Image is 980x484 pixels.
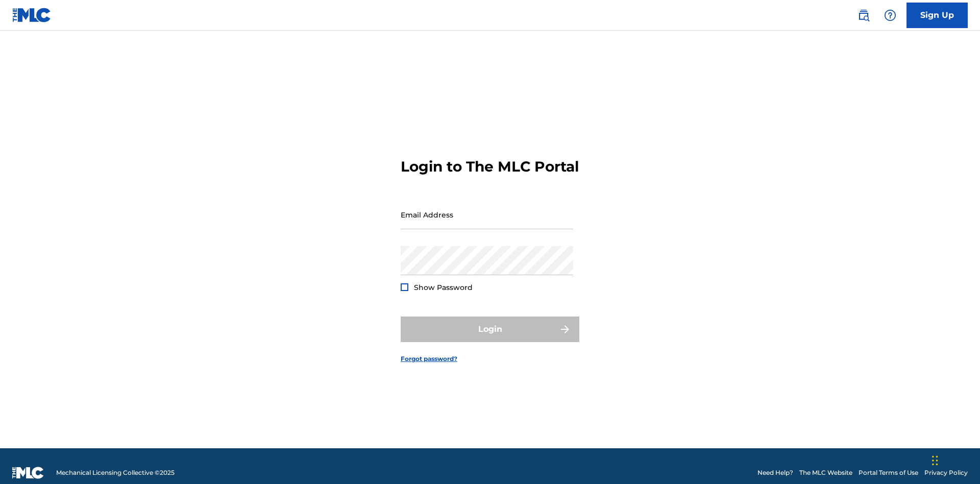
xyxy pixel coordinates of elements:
[859,468,918,477] a: Portal Terms of Use
[12,467,44,479] img: logo
[401,158,579,176] h3: Login to The MLC Portal
[757,468,793,477] a: Need Help?
[906,3,968,28] a: Sign Up
[799,468,852,477] a: The MLC Website
[857,9,870,21] img: search
[12,8,52,22] img: MLC Logo
[929,435,980,484] iframe: Chat Widget
[924,468,968,477] a: Privacy Policy
[853,5,874,26] a: Public Search
[401,354,457,364] a: Forgot password?
[932,445,938,476] div: Drag
[56,468,175,477] span: Mechanical Licensing Collective © 2025
[880,5,900,26] div: Help
[414,283,473,292] span: Show Password
[884,9,896,21] img: help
